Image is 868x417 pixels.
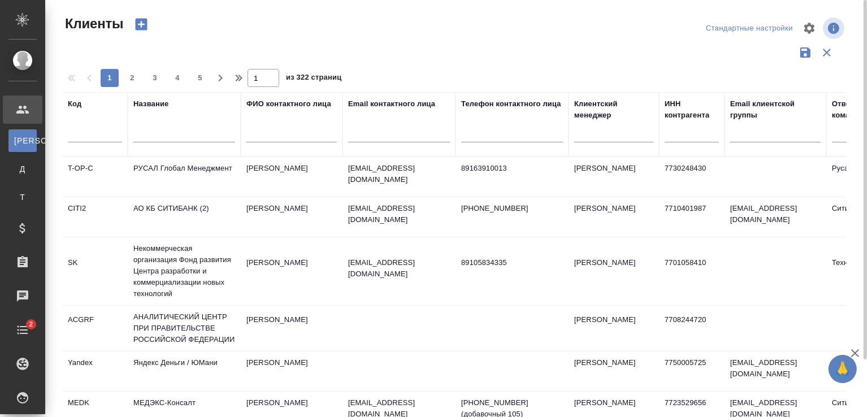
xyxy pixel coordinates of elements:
[574,98,653,121] div: Клиентский менеджер
[123,69,141,87] button: 2
[68,98,81,110] div: Код
[348,163,450,185] p: [EMAIL_ADDRESS][DOMAIN_NAME]
[62,309,128,348] td: ACGRF
[461,98,561,110] div: Телефон контактного лица
[568,251,659,291] td: [PERSON_NAME]
[241,351,342,391] td: [PERSON_NAME]
[62,15,123,33] span: Клиенты
[665,98,719,121] div: ИНН контрагента
[128,157,241,197] td: РУСАЛ Глобал Менеджмент
[168,72,186,84] span: 4
[461,257,563,268] p: 89105834335
[62,197,128,237] td: CITI2
[128,15,155,34] button: Создать
[568,351,659,391] td: [PERSON_NAME]
[246,98,331,110] div: ФИО контактного лица
[816,42,837,63] button: Сбросить фильтры
[568,309,659,348] td: [PERSON_NAME]
[724,351,826,391] td: [EMAIL_ADDRESS][DOMAIN_NAME]
[833,357,852,381] span: 🙏
[128,351,241,391] td: Яндекс Деньги / ЮМани
[14,135,31,146] span: [PERSON_NAME]
[286,71,341,87] span: из 322 страниц
[659,197,724,237] td: 7710401987
[828,355,857,383] button: 🙏
[191,69,209,87] button: 5
[241,309,342,348] td: [PERSON_NAME]
[659,251,724,291] td: 7701058410
[703,20,796,37] div: split button
[62,351,128,391] td: Yandex
[146,69,164,87] button: 3
[128,237,241,305] td: Некоммерческая организация Фонд развития Центра разработки и коммерциализации новых технологий
[133,98,168,110] div: Название
[14,192,31,203] span: Т
[724,197,826,237] td: [EMAIL_ADDRESS][DOMAIN_NAME]
[823,18,847,39] span: Посмотреть информацию
[22,319,40,330] span: 2
[128,197,241,237] td: АО КБ СИТИБАНК (2)
[659,351,724,391] td: 7750005725
[3,316,42,344] a: 2
[730,98,821,121] div: Email клиентской группы
[191,72,209,84] span: 5
[8,186,37,208] a: Т
[128,306,241,351] td: АНАЛИТИЧЕСКИЙ ЦЕНТР ПРИ ПРАВИТЕЛЬСТВЕ РОССИЙСКОЙ ФЕДЕРАЦИИ
[146,72,164,84] span: 3
[241,197,342,237] td: [PERSON_NAME]
[348,98,435,110] div: Email контактного лица
[14,163,31,175] span: Д
[796,15,823,42] span: Настроить таблицу
[348,203,450,225] p: [EMAIL_ADDRESS][DOMAIN_NAME]
[168,69,186,87] button: 4
[568,197,659,237] td: [PERSON_NAME]
[62,251,128,291] td: SK
[795,42,816,63] button: Сохранить фильтры
[123,72,141,84] span: 2
[241,157,342,197] td: [PERSON_NAME]
[461,163,563,174] p: 89163910013
[348,257,450,280] p: [EMAIL_ADDRESS][DOMAIN_NAME]
[8,129,37,152] a: [PERSON_NAME]
[659,309,724,348] td: 7708244720
[8,158,37,180] a: Д
[62,157,128,197] td: T-OP-C
[568,157,659,197] td: [PERSON_NAME]
[659,157,724,197] td: 7730248430
[241,251,342,291] td: [PERSON_NAME]
[461,203,563,214] p: [PHONE_NUMBER]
